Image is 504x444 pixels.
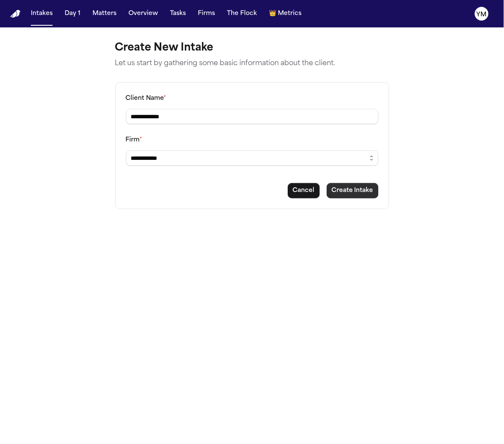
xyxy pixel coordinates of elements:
button: Create intake [327,183,379,198]
label: Client Name [126,95,167,102]
p: Let us start by gathering some basic information about the client. [115,58,389,69]
button: Overview [125,6,161,21]
input: Client name [126,109,379,124]
button: crownMetrics [265,6,305,21]
button: Matters [89,6,120,21]
label: Firm [126,137,143,143]
button: The Flock [224,6,260,21]
button: Day 1 [61,6,84,21]
img: Finch Logo [10,10,21,18]
input: Select a firm [126,150,379,166]
button: Cancel intake creation [288,183,320,198]
a: Home [10,10,21,18]
button: Tasks [167,6,189,21]
h1: Create New Intake [115,41,389,55]
button: Intakes [27,6,56,21]
button: Firms [194,6,218,21]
